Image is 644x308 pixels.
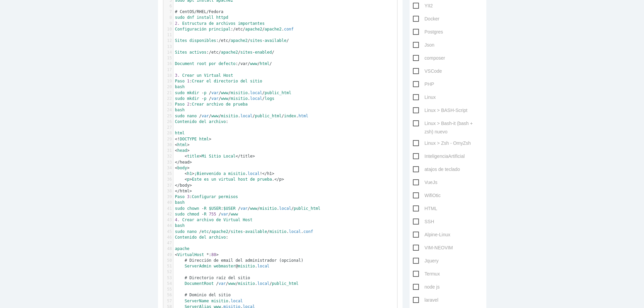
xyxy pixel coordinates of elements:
[219,96,221,101] span: /
[163,84,173,90] div: 20
[175,27,207,32] span: Configuración
[223,206,235,211] span: $USER
[184,177,187,182] span: <
[240,79,248,83] span: del
[175,102,248,107] span: :
[175,229,313,234] span: . .
[175,171,274,176] span: .
[163,107,173,113] div: 24
[182,21,206,26] span: Estructura
[238,61,250,66] span: /var/
[175,102,185,107] span: Paso
[274,177,277,182] span: <
[175,223,185,228] span: bash
[221,212,228,217] span: var
[163,113,173,119] div: 25
[163,148,173,153] div: 31
[163,96,173,102] div: 22
[265,96,274,101] span: logs
[187,212,199,217] span: chmod
[209,206,221,211] span: $USER
[197,73,202,78] span: un
[177,148,187,153] span: head
[192,177,202,182] span: Este
[175,79,185,83] span: Paso
[175,119,197,124] span: Contenido
[175,206,321,211] span: : .
[250,206,258,211] span: www
[228,171,246,176] span: misitio
[163,3,173,9] div: 6
[175,252,177,257] span: <
[163,252,173,258] div: 49
[413,178,437,187] span: VueJs
[175,114,185,118] span: sudo
[163,229,173,235] div: 45
[163,153,173,159] div: 32
[226,102,230,107] span: de
[243,218,253,222] span: Host
[175,194,238,199] span: :
[163,78,173,84] div: 19
[199,137,209,141] span: html
[413,165,460,174] span: atajos de teclado
[260,206,277,211] span: misitio
[187,15,195,20] span: dnf
[175,189,177,193] span: <
[284,114,296,118] span: index
[202,90,204,95] span: -
[219,114,221,118] span: /
[231,38,248,43] span: apache2
[289,229,301,234] span: local
[413,41,435,49] span: Json
[197,15,214,20] span: install
[202,154,206,159] span: Mi
[209,235,226,240] span: archivo
[209,96,211,101] span: /
[209,212,216,217] span: 755
[228,212,231,217] span: /
[175,90,185,95] span: sudo
[260,171,264,176] span: !<
[187,194,190,199] span: 3
[175,9,224,14] span: # CentOS/RHEL/Fedora
[228,229,231,234] span: /
[219,38,231,43] span: /etc/
[163,38,173,44] div: 12
[413,119,483,128] span: Linux > Bash-it (bash + zsh) nuevo
[279,206,291,211] span: local
[177,252,204,257] span: VirtualHost
[294,206,320,211] span: public_html
[257,177,272,182] span: prueba
[240,50,253,55] span: sites
[250,38,262,43] span: sites
[233,27,245,32] span: /etc/
[250,96,262,101] span: local
[175,61,195,66] span: Document
[284,27,294,32] span: conf
[187,102,190,107] span: 2
[187,142,190,147] span: >
[216,218,221,222] span: de
[163,119,173,125] div: 26
[175,79,262,83] span: :
[413,231,450,239] span: Alpine-Linux
[245,27,262,32] span: apache2
[209,154,221,159] span: Sitio
[262,38,265,43] span: -
[187,154,199,159] span: title
[282,114,284,118] span: /
[231,229,243,234] span: sites
[250,61,258,66] span: www
[206,79,211,83] span: el
[211,177,216,182] span: un
[209,229,211,234] span: /
[175,73,180,78] span: 3.
[238,177,248,182] span: host
[175,15,185,20] span: sudo
[187,148,190,153] span: >
[209,27,231,32] span: principal
[413,139,471,147] span: Linux > Zsh - OmyZsh
[163,246,173,252] div: 48
[228,90,231,95] span: /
